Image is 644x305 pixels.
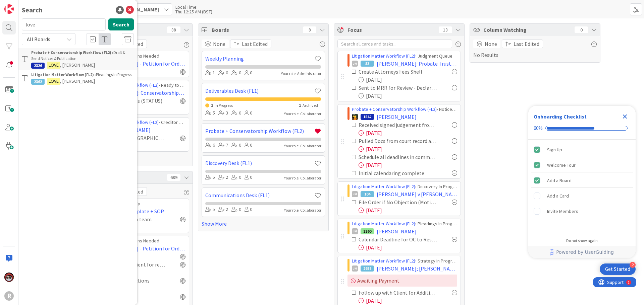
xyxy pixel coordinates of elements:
div: 2326 [31,63,45,69]
div: Close Checklist [620,111,630,122]
div: [DATE] [359,76,457,84]
mark: LOVE [47,78,60,85]
span: Archived [303,103,318,108]
div: 5 [205,206,215,213]
div: Sign Up [547,146,562,154]
div: JM [352,265,358,272]
span: 1 [299,103,301,108]
div: 0 [231,109,241,117]
div: Pulled Docs from court record and saved to file [359,137,437,145]
b: Litigation Matter Workflow (FL2) › [31,72,96,77]
span: [PERSON_NAME] v [PERSON_NAME] [377,190,457,198]
div: › Discovery In Progress [352,183,457,190]
div: Pleadings In Progress [31,72,134,78]
span: Focus [347,26,433,34]
div: Follow up with Client for Additional Documents (Any Medical, Contract for Services., Investigativ... [359,289,437,297]
a: Litigation Matter Workflow (FL2) [352,221,415,227]
div: 2362 [31,79,45,85]
div: 689 [167,174,180,181]
span: Column Watching [483,26,571,34]
span: Powered by UserGuiding [556,248,614,256]
div: 0 [231,206,241,213]
input: Search all cards and tasks... [337,40,452,48]
div: Your role: Administrator [281,71,321,77]
mark: LOVE [47,62,60,69]
div: Add a Card is incomplete. [531,188,633,203]
div: Add a Board is complete. [531,173,633,188]
div: › Strategy In Progress [352,257,457,264]
div: Checklist Container [528,106,636,258]
a: Deliverables Desk (FL1) [205,87,314,95]
div: Welcome Tour is complete. [531,158,633,172]
a: Probate + Conservatorship Workflow (FL2) ›Draft & Send Notices & Publication2326LOVE, [PERSON_NAME] [18,48,137,70]
div: 1542 [361,114,374,120]
div: 60% [534,125,543,131]
span: 1 [211,103,213,108]
div: 0 [231,142,241,149]
div: Sign Up is complete. [531,142,633,157]
div: [DATE] [359,206,457,214]
div: JM [352,228,358,234]
div: JM [352,61,358,67]
div: 2 [630,262,636,268]
span: [PERSON_NAME]: Conservatorship/Probate [keep eye on] [99,89,185,97]
div: [DATE] [359,92,457,100]
div: JM [352,191,358,197]
div: Calendar Deadline for OC to Respond to Mediation Demand Letter [359,235,437,243]
span: [PERSON_NAME] [377,227,417,235]
button: Search [108,18,134,30]
div: 0 [245,174,252,181]
div: Add a Board [547,176,572,184]
div: Open Get Started checklist, remaining modules: 2 [600,263,636,275]
span: [PERSON_NAME]: Probate Trust Litigation ([PERSON_NAME] as PR and Trustee Representation) [377,60,457,68]
div: Received signed judgement from court [359,121,437,129]
b: Probate + Conservatorship Workflow (FL2) › [31,50,113,55]
a: Litigation Matter Workflow (FL2) [352,258,415,264]
div: 88 [167,26,180,33]
div: Sent to MRR for Review - Declaration ISO Statement of Attorneys Fees [359,84,437,92]
div: 2 [218,206,228,213]
img: JS [4,273,14,282]
button: Last Edited [502,40,543,48]
span: All Boards [27,36,50,43]
div: 0 [575,26,588,33]
div: Onboarding Checklist [534,112,587,121]
div: 2688 [361,265,374,272]
img: MR [352,114,358,120]
div: 0 [245,109,252,117]
a: Litigation Matter Workflow (FL2) ›Pleadings In Progress2362LOVE, [PERSON_NAME] [18,70,137,86]
div: 5 [205,174,215,181]
div: File Order if No Objection (Motion to Continue Hearing) [359,198,437,206]
div: Create Attorneys Fees Shell [359,68,435,76]
span: [PERSON_NAME] [118,5,159,13]
span: None [485,40,497,48]
div: R [4,291,14,301]
div: Awaiting Payment [347,275,457,287]
a: Powered by UserGuiding [532,246,632,258]
a: Litigation Matter Workflow (FL2) [352,183,415,189]
div: Get Started [605,266,630,273]
div: No Results [473,40,597,59]
span: Last Edited [514,40,539,48]
div: Add a Card [547,192,569,200]
button: Last Edited [230,40,271,48]
a: Weekly Planning [205,55,314,63]
div: Initial calendaring complete [359,169,436,177]
div: Local Time: [175,5,212,9]
a: Litigation Matter Workflow (FL2) [352,53,415,59]
div: Checklist progress: 60% [534,125,630,131]
div: Draft & Send Notices & Publication [31,50,134,62]
span: Last Edited [242,40,268,48]
div: [DATE] [359,297,457,305]
div: 53 [361,61,374,67]
div: Checklist items [528,140,636,234]
div: Your role: Collaborator [284,143,321,149]
a: Probate + Conservatorship Workflow (FL2) [205,127,314,135]
div: 0 [245,69,252,77]
div: 0 [231,174,241,181]
span: Support [14,1,31,9]
span: In Progress [215,103,233,108]
div: Search [22,5,43,15]
div: Footer [528,246,636,258]
div: Invite Members [547,207,578,215]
